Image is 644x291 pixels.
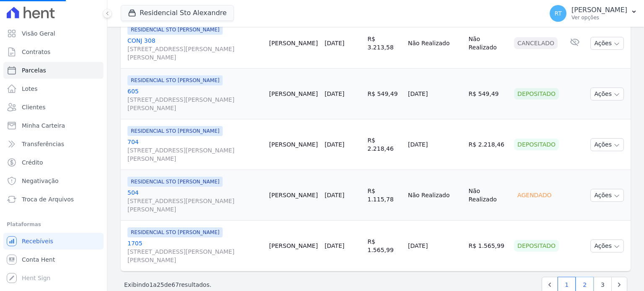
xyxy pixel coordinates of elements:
[3,251,104,268] a: Conta Hent
[22,237,53,245] span: Recebíveis
[22,140,64,148] span: Transferências
[22,48,50,56] span: Contratos
[3,117,104,134] a: Minha Carteira
[22,85,38,93] span: Lotes
[3,62,104,79] a: Parcelas
[3,44,104,60] a: Contratos
[3,136,104,152] a: Transferências
[22,103,45,111] span: Clientes
[571,14,627,21] p: Ver opções
[22,66,46,75] span: Parcelas
[3,99,104,116] a: Clientes
[571,6,627,14] p: [PERSON_NAME]
[22,29,55,38] span: Visão Geral
[3,233,104,250] a: Recebíveis
[22,158,43,167] span: Crédito
[22,177,59,185] span: Negativação
[121,5,234,21] button: Residencial Sto Alexandre
[22,255,55,264] span: Conta Hent
[3,173,104,189] a: Negativação
[3,80,104,97] a: Lotes
[3,191,104,208] a: Troca de Arquivos
[3,154,104,171] a: Crédito
[554,10,561,16] span: RT
[3,25,104,42] a: Visão Geral
[7,219,100,229] div: Plataformas
[22,195,74,203] span: Troca de Arquivos
[22,121,65,130] span: Minha Carteira
[543,2,644,25] button: RT [PERSON_NAME] Ver opções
